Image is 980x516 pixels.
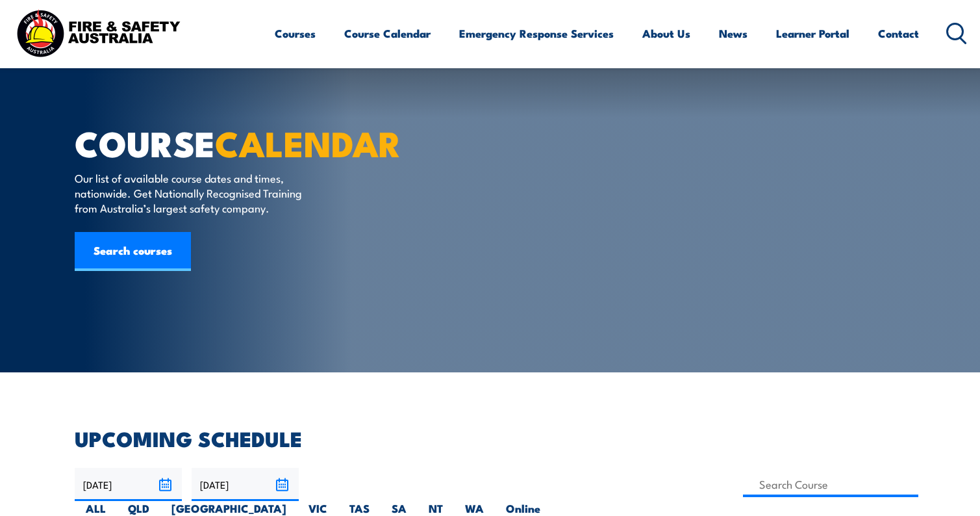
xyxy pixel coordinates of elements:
h1: COURSE [75,127,396,158]
a: Course Calendar [344,16,431,51]
a: News [719,16,748,51]
input: From date [75,468,182,501]
a: Learner Portal [776,16,849,51]
h2: UPCOMING SCHEDULE [75,429,906,447]
input: Search Course [743,472,919,497]
a: Contact [878,16,919,51]
a: About Us [642,16,690,51]
a: Emergency Response Services [459,16,614,51]
strong: CALENDAR [215,115,401,169]
input: To date [192,468,299,501]
a: Search courses [75,232,191,271]
a: Courses [275,16,316,51]
p: Our list of available course dates and times, nationwide. Get Nationally Recognised Training from... [75,170,312,216]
